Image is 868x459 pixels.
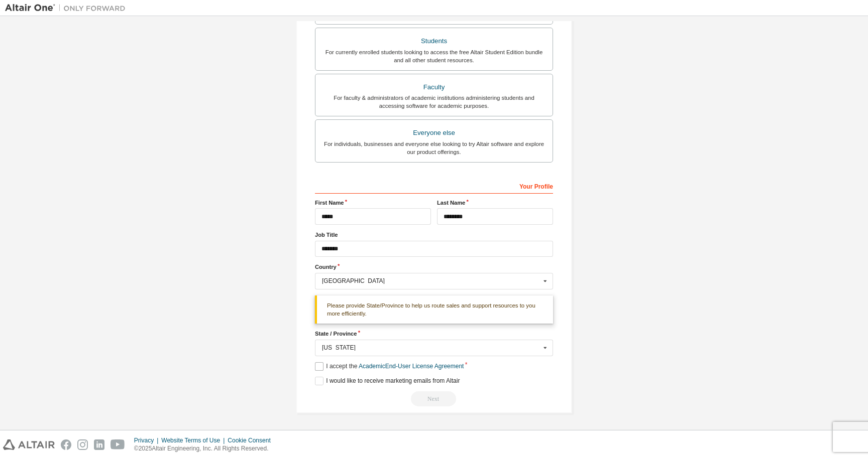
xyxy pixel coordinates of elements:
div: [GEOGRAPHIC_DATA] [322,278,540,284]
div: Faculty [321,80,547,94]
div: Everyone else [321,126,547,140]
div: Website Terms of Use [161,436,228,444]
label: Last Name [437,199,553,207]
div: Students [321,34,547,48]
label: First Name [315,199,431,207]
label: Job Title [315,231,553,239]
div: Cookie Consent [228,436,276,444]
label: State / Province [315,330,553,338]
div: Privacy [134,436,161,444]
img: linkedin.svg [94,439,104,450]
div: Please provide State/Province to help us route sales and support resources to you more efficiently. [315,295,553,324]
div: Your Profile [315,178,553,194]
div: For currently enrolled students looking to access the free Altair Student Edition bundle and all ... [321,48,547,64]
img: Altair One [5,3,131,13]
label: Country [315,263,553,271]
img: altair_logo.svg [3,439,55,450]
p: © 2025 Altair Engineering, Inc. All Rights Reserved. [134,444,277,453]
img: youtube.svg [111,439,125,450]
img: instagram.svg [77,439,88,450]
div: [US_STATE] [322,345,540,351]
div: For faculty & administrators of academic institutions administering students and accessing softwa... [321,94,547,110]
div: For individuals, businesses and everyone else looking to try Altair software and explore our prod... [321,140,547,156]
label: I would like to receive marketing emails from Altair [315,377,460,385]
label: I accept the [315,362,464,371]
img: facebook.svg [61,439,71,450]
div: Read and acccept EULA to continue [315,391,553,406]
a: Academic End-User License Agreement [359,363,464,370]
